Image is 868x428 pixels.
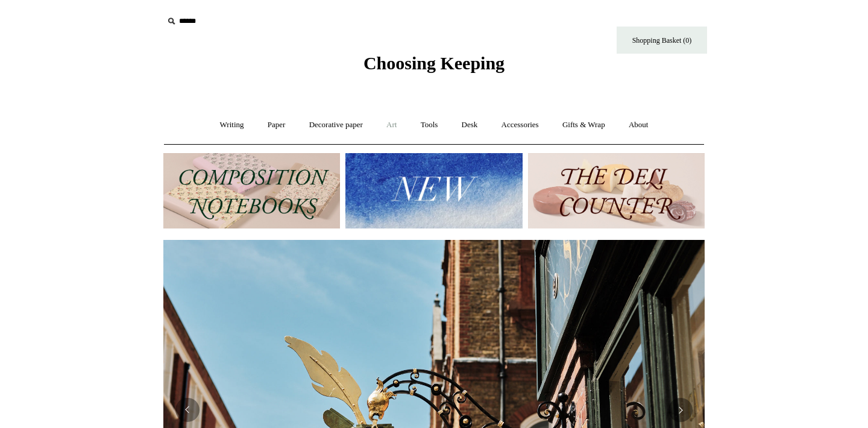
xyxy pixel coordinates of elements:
[175,398,200,422] button: Previous
[257,109,297,141] a: Paper
[363,53,505,73] span: Choosing Keeping
[410,109,449,141] a: Tools
[618,109,659,141] a: About
[363,63,505,71] a: Choosing Keeping
[376,109,407,141] a: Art
[668,398,693,422] button: Next
[163,153,340,228] img: 202302 Composition ledgers.jpg__PID:69722ee6-fa44-49dd-a067-31375e5d54ec
[298,109,374,141] a: Decorative paper
[528,153,705,228] img: The Deli Counter
[552,109,616,141] a: Gifts & Wrap
[345,153,522,228] img: New.jpg__PID:f73bdf93-380a-4a35-bcfe-7823039498e1
[617,27,707,54] a: Shopping Basket (0)
[451,109,489,141] a: Desk
[209,109,255,141] a: Writing
[491,109,550,141] a: Accessories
